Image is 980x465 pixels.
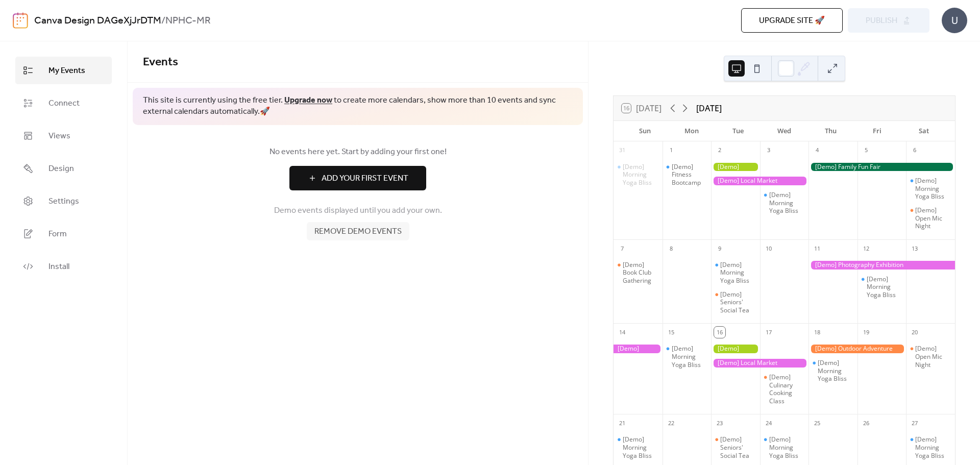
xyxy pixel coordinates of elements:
div: Tue [715,121,761,141]
div: [DATE] [696,102,722,114]
span: Install [48,261,69,273]
div: [Demo] Morning Yoga Bliss [915,177,951,201]
div: [Demo] Culinary Cooking Class [760,373,809,405]
span: Events [143,51,178,74]
span: Upgrade site 🚀 [759,15,825,27]
b: / [161,11,165,31]
div: 1 [666,145,677,156]
div: 3 [763,145,774,156]
div: 18 [812,327,823,338]
div: 26 [861,418,872,429]
div: 5 [861,145,872,156]
a: Settings [15,187,112,215]
div: 17 [763,327,774,338]
div: [Demo] Morning Yoga Bliss [623,163,658,187]
div: [Demo] Morning Yoga Bliss [614,163,663,187]
div: [Demo] Fitness Bootcamp [663,163,712,187]
div: [Demo] Gardening Workshop [711,163,760,172]
span: Form [48,228,67,240]
a: Add Your First Event [143,166,573,190]
b: NPHC-MR [165,11,211,31]
div: [Demo] Open Mic Night [915,345,951,369]
div: Sun [622,121,668,141]
div: 21 [617,418,628,429]
div: [Demo] Morning Yoga Bliss [663,345,712,369]
img: logo [13,12,28,29]
span: Design [48,163,74,175]
span: Add Your First Event [322,173,408,185]
div: 8 [666,243,677,254]
div: 14 [617,327,628,338]
div: 7 [617,243,628,254]
div: U [942,8,967,33]
a: My Events [15,57,112,84]
div: Mon [668,121,715,141]
div: [Demo] Morning Yoga Bliss [672,345,707,369]
div: [Demo] Morning Yoga Bliss [867,275,902,299]
div: [Demo] Morning Yoga Bliss [623,435,658,459]
div: [Demo] Morning Yoga Bliss [614,435,663,459]
div: 16 [714,327,725,338]
a: Form [15,220,112,248]
button: Add Your First Event [289,166,426,190]
div: Thu [807,121,854,141]
span: No events here yet. Start by adding your first one! [143,146,573,158]
div: 23 [714,418,725,429]
div: [Demo] Photography Exhibition [614,345,663,353]
div: 31 [617,145,628,156]
div: 27 [909,418,920,429]
div: 20 [909,327,920,338]
div: [Demo] Morning Yoga Bliss [808,359,857,383]
a: Views [15,122,112,150]
div: [Demo] Morning Yoga Bliss [760,191,809,215]
div: [Demo] Culinary Cooking Class [769,373,805,405]
div: 15 [666,327,677,338]
div: [Demo] Open Mic Night [915,206,951,230]
div: [Demo] Morning Yoga Bliss [857,275,906,299]
div: [Demo] Morning Yoga Bliss [769,191,805,215]
div: 2 [714,145,725,156]
div: [Demo] Morning Yoga Bliss [760,435,809,459]
div: [Demo] Gardening Workshop [711,345,760,353]
div: Fri [854,121,900,141]
span: My Events [48,65,85,77]
span: Views [48,130,70,142]
a: Install [15,253,112,280]
a: Canva Design DAGeXjJrDTM [34,11,161,31]
div: [Demo] Morning Yoga Bliss [720,261,756,285]
div: [Demo] Seniors' Social Tea [720,435,756,459]
button: Remove demo events [307,222,409,240]
button: Upgrade site 🚀 [741,8,843,33]
div: [Demo] Morning Yoga Bliss [818,359,853,383]
div: [Demo] Local Market [711,359,808,368]
div: [Demo] Morning Yoga Bliss [906,177,955,201]
div: 24 [763,418,774,429]
div: [Demo] Open Mic Night [906,206,955,230]
div: [Demo] Morning Yoga Bliss [711,261,760,285]
div: [Demo] Open Mic Night [906,345,955,369]
div: [Demo] Seniors' Social Tea [711,290,760,314]
div: 10 [763,243,774,254]
div: [Demo] Book Club Gathering [623,261,658,285]
span: Settings [48,195,79,208]
div: 25 [812,418,823,429]
div: [Demo] Morning Yoga Bliss [906,435,955,459]
div: 19 [861,327,872,338]
div: [Demo] Morning Yoga Bliss [769,435,805,459]
div: [Demo] Seniors' Social Tea [720,290,756,314]
div: 4 [812,145,823,156]
div: [Demo] Morning Yoga Bliss [915,435,951,459]
div: 22 [666,418,677,429]
div: [Demo] Outdoor Adventure Day [808,345,906,353]
a: Design [15,155,112,182]
span: This site is currently using the free tier. to create more calendars, show more than 10 events an... [143,95,573,118]
a: Upgrade now [284,92,332,108]
div: [Demo] Family Fun Fair [808,163,955,172]
div: [Demo] Book Club Gathering [614,261,663,285]
div: 12 [861,243,872,254]
div: Sat [900,121,947,141]
div: 6 [909,145,920,156]
div: [Demo] Seniors' Social Tea [711,435,760,459]
div: Wed [761,121,807,141]
a: Connect [15,89,112,117]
